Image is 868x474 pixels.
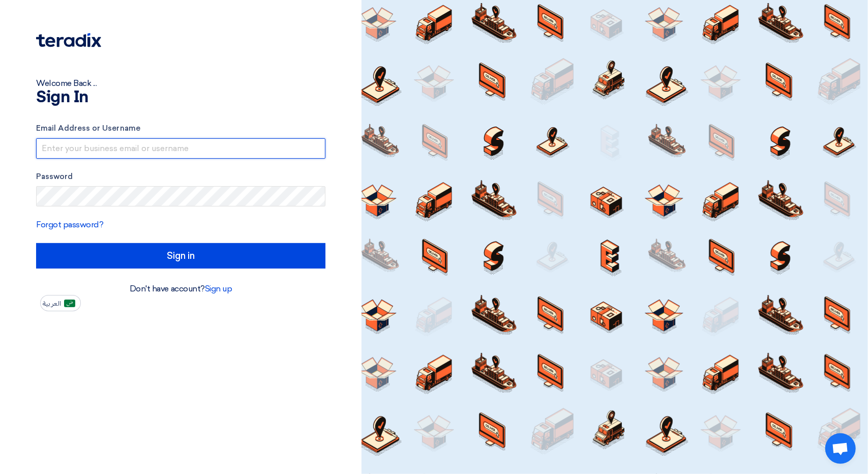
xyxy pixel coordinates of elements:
span: العربية [43,300,61,307]
img: Teradix logo [36,33,101,47]
a: Open chat [825,433,856,464]
label: Password [36,171,325,183]
input: Sign in [36,243,325,269]
h1: Sign In [36,90,325,106]
button: العربية [40,295,81,311]
a: Forgot password? [36,220,103,229]
img: ar-AR.png [64,300,75,307]
a: Sign up [205,284,232,293]
label: Email Address or Username [36,123,325,134]
div: Welcome Back ... [36,77,325,90]
div: Don't have account? [36,283,325,295]
input: Enter your business email or username [36,138,325,159]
